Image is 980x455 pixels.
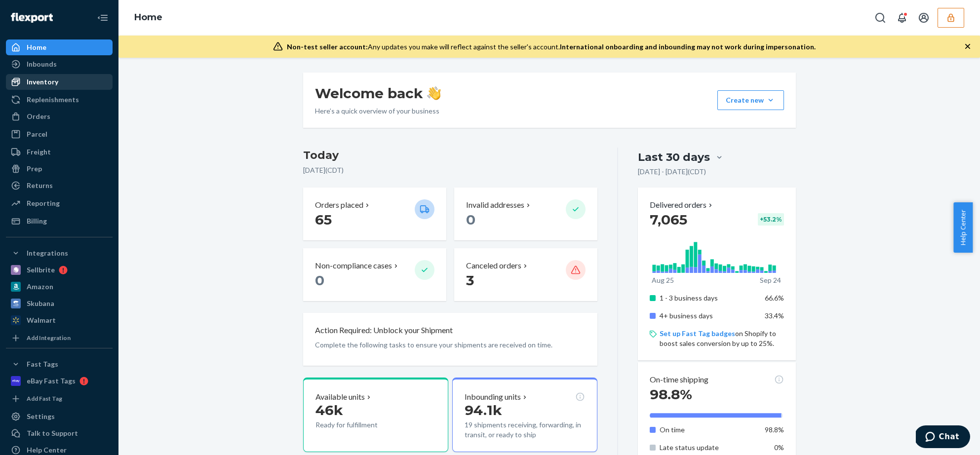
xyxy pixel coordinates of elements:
[287,42,816,52] div: Any updates you make will reflect against the seller's account.
[27,181,53,190] div: Returns
[6,56,113,72] a: Inbounds
[660,311,757,321] p: 4+ business days
[315,272,324,289] span: 0
[717,90,784,110] button: Create new
[303,165,598,175] p: [DATE] ( CDT )
[454,188,597,240] button: Invalid addresses 0
[765,425,784,434] span: 98.8%
[93,8,113,28] button: Close Navigation
[452,378,597,453] button: Inbounding units94.1k19 shipments receiving, forwarding, in transit, or ready to ship
[914,8,934,28] button: Open account menu
[315,211,332,228] span: 65
[315,325,453,336] p: Action Required: Unblock your Shipment
[6,161,113,177] a: Prep
[652,275,674,285] p: Aug 25
[765,311,784,320] span: 33.4%
[6,213,113,229] a: Billing
[6,92,113,108] a: Replenishments
[466,272,474,289] span: 3
[27,129,47,139] div: Parcel
[6,409,113,424] a: Settings
[27,59,57,69] div: Inbounds
[6,39,113,55] a: Home
[27,42,46,52] div: Home
[638,150,710,165] div: Last 30 days
[466,199,524,211] p: Invalid addresses
[774,443,784,452] span: 0%
[660,443,757,453] p: Late status update
[27,315,56,325] div: Walmart
[6,312,113,328] a: Walmart
[27,265,55,275] div: Sellbrite
[660,293,757,303] p: 1 - 3 business days
[650,199,714,211] p: Delivered orders
[134,12,162,23] a: Home
[287,42,368,51] span: Non-test seller account:
[465,391,521,403] p: Inbounding units
[126,3,170,32] ol: breadcrumbs
[27,282,53,292] div: Amazon
[27,359,58,369] div: Fast Tags
[466,211,475,228] span: 0
[870,8,890,28] button: Open Search Box
[6,356,113,372] button: Fast Tags
[6,279,113,295] a: Amazon
[6,425,113,441] button: Talk to Support
[560,42,816,51] span: International onboarding and inbounding may not work during impersonation.
[892,8,912,28] button: Open notifications
[916,425,970,450] iframe: Opens a widget where you can chat to one of our agents
[6,332,113,344] a: Add Integration
[27,412,55,421] div: Settings
[765,294,784,302] span: 66.6%
[6,373,113,389] a: eBay Fast Tags
[6,195,113,211] a: Reporting
[466,260,521,271] p: Canceled orders
[650,374,708,385] p: On-time shipping
[27,248,68,258] div: Integrations
[303,188,446,240] button: Orders placed 65
[6,178,113,193] a: Returns
[315,402,343,418] span: 46k
[6,393,113,405] a: Add Fast Tag
[11,13,53,23] img: Flexport logo
[315,84,441,102] h1: Welcome back
[6,245,113,261] button: Integrations
[315,260,392,271] p: Non-compliance cases
[454,248,597,301] button: Canceled orders 3
[303,248,446,301] button: Non-compliance cases 0
[27,147,51,157] div: Freight
[27,428,78,438] div: Talk to Support
[27,77,58,87] div: Inventory
[760,275,781,285] p: Sep 24
[465,402,502,418] span: 94.1k
[660,425,757,435] p: On time
[27,299,54,308] div: Skubana
[27,164,42,174] div: Prep
[650,386,692,403] span: 98.8%
[660,329,735,338] a: Set up Fast Tag badges
[315,340,586,350] p: Complete the following tasks to ensure your shipments are received on time.
[27,394,62,403] div: Add Fast Tag
[27,376,76,386] div: eBay Fast Tags
[6,126,113,142] a: Parcel
[650,211,687,228] span: 7,065
[315,199,363,211] p: Orders placed
[315,391,365,403] p: Available units
[6,144,113,160] a: Freight
[27,112,50,121] div: Orders
[638,167,706,177] p: [DATE] - [DATE] ( CDT )
[27,95,79,105] div: Replenishments
[6,109,113,124] a: Orders
[660,329,784,348] p: on Shopify to boost sales conversion by up to 25%.
[27,445,67,455] div: Help Center
[758,213,784,226] div: + 53.2 %
[303,378,448,453] button: Available units46kReady for fulfillment
[427,86,441,100] img: hand-wave emoji
[315,106,441,116] p: Here’s a quick overview of your business
[953,202,973,253] button: Help Center
[6,262,113,278] a: Sellbrite
[465,420,585,440] p: 19 shipments receiving, forwarding, in transit, or ready to ship
[6,296,113,311] a: Skubana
